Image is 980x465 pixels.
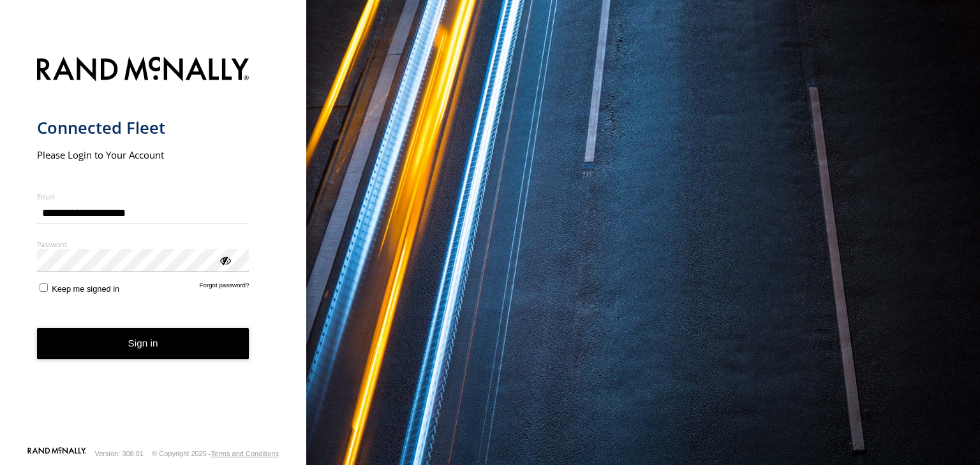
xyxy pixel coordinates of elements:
div: Version: 308.01 [95,450,144,457]
h2: Please Login to Your Account [37,148,249,161]
a: Visit our Website [27,447,86,460]
label: Password [37,240,249,249]
a: Forgot password? [200,282,249,294]
img: Rand McNally [37,54,249,87]
div: ViewPassword [218,254,231,266]
a: Terms and Conditions [211,450,279,457]
h1: Connected Fleet [37,117,249,138]
div: © Copyright 2025 - [152,450,279,457]
input: Keep me signed in [40,283,48,292]
button: Sign in [37,328,249,359]
label: Email [37,192,249,201]
form: main [37,49,270,446]
span: Keep me signed in [52,284,119,294]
